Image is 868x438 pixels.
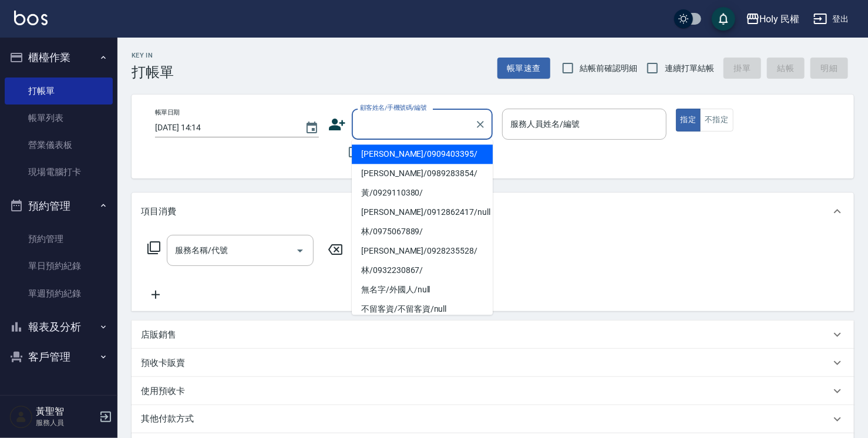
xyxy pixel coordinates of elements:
div: 使用預收卡 [132,377,854,405]
a: 單週預約紀錄 [5,280,113,307]
button: 櫃檯作業 [5,42,113,73]
li: 無名字/外國人/null [352,280,493,299]
span: 結帳前確認明細 [580,62,638,75]
button: 指定 [676,109,701,132]
button: Clear [472,116,489,133]
div: 項目消費 [132,193,854,230]
li: 林/0975067889/ [352,222,493,241]
li: [PERSON_NAME]/0909403395/ [352,144,493,164]
a: 現場電腦打卡 [5,159,113,186]
a: 帳單列表 [5,105,113,132]
label: 帳單日期 [155,108,180,117]
p: 預收卡販賣 [141,357,185,369]
li: 林/0932230867/ [352,261,493,280]
li: [PERSON_NAME]/0989283854/ [352,164,493,183]
button: Open [291,241,309,260]
li: 不留客資/不留客資/null [352,299,493,319]
button: Holy 民權 [741,7,805,31]
div: 其他付款方式 [132,405,854,433]
h5: 黃聖智 [36,406,96,417]
p: 服務人員 [36,417,96,428]
a: 打帳單 [5,78,113,105]
a: 預約管理 [5,225,113,252]
span: 連續打單結帳 [665,62,714,75]
p: 項目消費 [141,205,176,218]
button: 帳單速查 [497,58,550,79]
li: 黃/0929110380/ [352,183,493,203]
h2: Key In [132,52,174,59]
img: Logo [14,11,48,25]
li: [PERSON_NAME]/0912862417/null [352,203,493,222]
p: 使用預收卡 [141,385,185,397]
div: Holy 民權 [760,12,800,26]
img: Person [9,405,33,429]
button: 客戶管理 [5,342,113,372]
div: 預收卡販賣 [132,349,854,377]
input: YYYY/MM/DD hh:mm [155,118,293,137]
p: 店販銷售 [141,329,176,341]
div: 店販銷售 [132,321,854,349]
a: 營業儀表板 [5,132,113,159]
button: save [712,7,735,31]
button: 不指定 [700,109,733,132]
p: 其他付款方式 [141,413,200,426]
a: 單日預約紀錄 [5,252,113,279]
button: Choose date, selected date is 2025-09-05 [298,114,326,142]
button: 預約管理 [5,191,113,221]
button: 報表及分析 [5,312,113,342]
label: 顧客姓名/手機號碼/編號 [360,103,427,112]
li: [PERSON_NAME]/0928235528/ [352,241,493,261]
button: 登出 [809,8,854,30]
h3: 打帳單 [132,64,174,80]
